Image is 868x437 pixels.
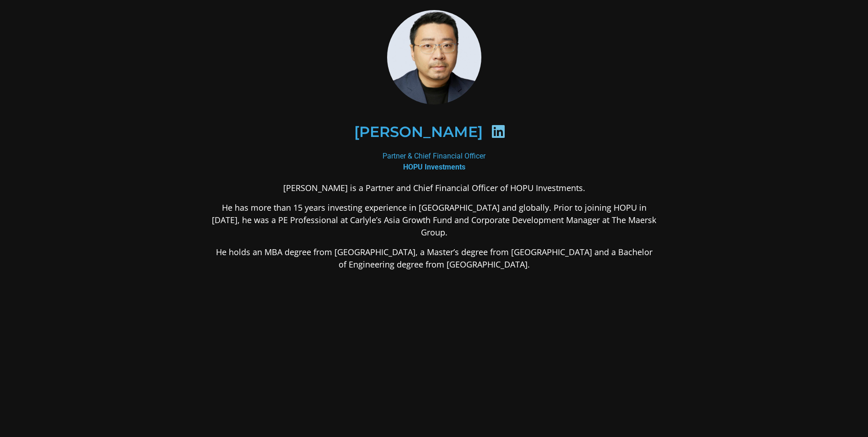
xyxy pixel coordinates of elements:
img: D61PrC9fCdQYAAAAAElFTkSuQmCC [3,3,12,12]
div: Partner & Chief Financial Officer [212,151,657,173]
p: He holds an MBA degree from [GEOGRAPHIC_DATA], a Master’s degree from [GEOGRAPHIC_DATA] and a Bac... [212,246,657,271]
p: He has more than 15 years investing experience in [GEOGRAPHIC_DATA] and globally. Prior to joinin... [212,202,657,239]
p: [PERSON_NAME] is a Partner and Chief Financial Officer of HOPU Investments. [212,182,657,194]
b: HOPU Investments [403,163,465,171]
h2: [PERSON_NAME] [354,125,483,139]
